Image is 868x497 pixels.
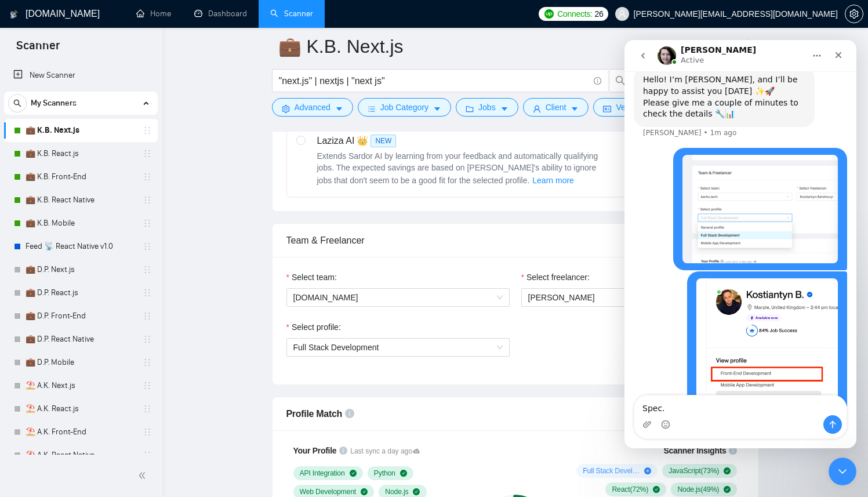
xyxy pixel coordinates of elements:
[143,195,152,205] span: holder
[544,9,554,19] img: upwork-logo.png
[26,258,136,281] a: 💼 D.P. Next.js
[26,374,136,397] a: ⛱️ A.K. Next.js
[143,427,152,437] span: holder
[624,40,856,448] iframe: Intercom live chat
[357,134,368,148] span: 👑
[143,381,152,390] span: holder
[385,487,408,496] span: Node.js
[143,126,152,135] span: holder
[26,212,136,235] a: 💼 K.B. Mobile
[286,409,343,419] span: Profile Match
[350,446,420,457] span: Last sync a day ago
[293,446,337,455] span: Your Profile
[9,231,223,415] div: dmytro.poberezhnyii@gmail.com says…
[609,69,632,92] button: search
[143,288,152,298] span: holder
[616,101,641,114] span: Vendor
[729,447,737,455] span: info-circle
[194,9,247,19] a: dashboardDashboard
[26,397,136,420] a: ⛱️ A.K. React.js
[532,173,575,187] button: Laziza AI NEWExtends Sardor AI by learning from your feedback and automatically qualifying jobs. ...
[18,380,27,389] button: Upload attachment
[317,134,607,148] div: Laziza AI
[528,293,595,302] span: [PERSON_NAME]
[279,74,589,88] input: Search Freelance Jobs...
[413,488,420,495] span: check-circle
[663,447,726,455] span: Scanner Insights
[845,9,863,19] a: setting
[282,104,290,113] span: setting
[143,358,152,367] span: holder
[612,485,648,494] span: React ( 72 %)
[143,265,152,274] span: holder
[286,224,744,257] div: Team & Freelancer
[26,328,136,351] a: 💼 D.P. React Native
[9,99,26,107] span: search
[358,98,451,117] button: barsJob Categorycaret-down
[293,343,379,352] span: Full Stack Development
[26,420,136,444] a: ⛱️ A.K. Front-End
[345,409,354,418] span: info-circle
[143,172,152,182] span: holder
[143,311,152,321] span: holder
[286,271,337,284] label: Select team:
[292,321,341,333] span: Select profile:
[26,304,136,328] a: 💼 D.P. Front-End
[400,470,407,477] span: check-circle
[37,380,46,389] button: Emoji picker
[724,486,731,493] span: check-circle
[293,289,503,306] span: berko.tech
[609,75,631,86] span: search
[371,135,396,147] span: NEW
[26,235,136,258] a: Feed 📡 React Native v1.0
[845,5,863,23] button: setting
[350,470,357,477] span: check-circle
[199,375,217,394] button: Send a message…
[26,444,136,467] a: ⛱️ A.K. React Native
[26,188,136,212] a: 💼 K.B. React Native
[677,485,719,494] span: Node.js ( 49 %)
[13,64,148,87] a: New Scanner
[138,470,150,481] span: double-left
[374,469,395,478] span: Python
[653,486,660,493] span: check-circle
[644,467,651,474] span: plus-circle
[26,281,136,304] a: 💼 D.P. React.js
[380,101,428,114] span: Job Category
[533,104,541,113] span: user
[31,92,77,115] span: My Scanners
[532,174,574,187] span: Learn more
[270,9,313,19] a: searchScanner
[136,9,171,19] a: homeHome
[361,488,368,495] span: check-circle
[593,98,664,117] button: idcardVendorcaret-down
[456,98,518,117] button: folderJobscaret-down
[738,39,753,54] span: edit
[8,94,27,113] button: search
[583,466,640,476] span: Full Stack Development ( 61 %)
[143,451,152,460] span: holder
[571,104,579,113] span: caret-down
[4,64,158,87] li: New Scanner
[433,104,441,113] span: caret-down
[143,242,152,251] span: holder
[300,487,357,496] span: Web Development
[594,77,601,85] span: info-circle
[368,104,376,113] span: bars
[10,355,222,375] textarea: Message…
[500,104,509,113] span: caret-down
[521,271,590,284] label: Select freelancer:
[26,165,136,188] a: 💼 K.B. Front-End
[557,8,592,20] span: Connects:
[143,404,152,413] span: holder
